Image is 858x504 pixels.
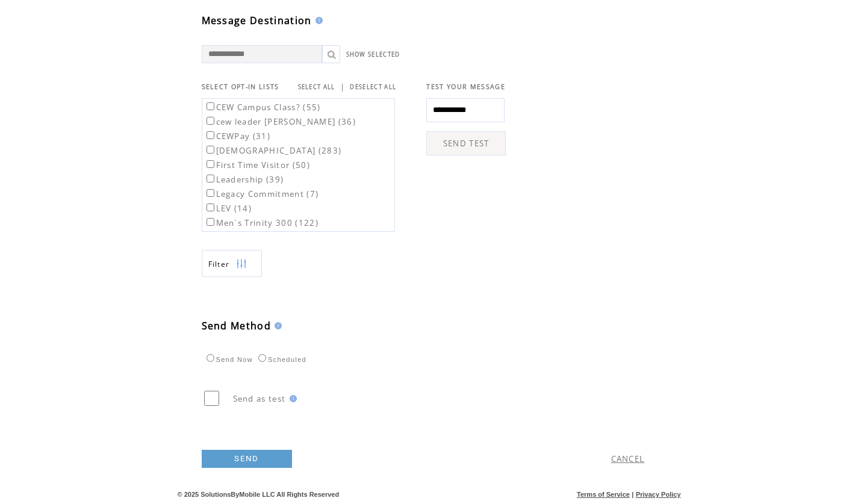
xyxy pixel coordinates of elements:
[207,175,214,182] input: Leadership (39)
[204,160,311,170] label: First Time Visitor (50)
[204,131,271,142] label: CEWPay (31)
[208,259,230,269] span: Show filters
[207,160,214,168] input: First Time Visitor (50)
[204,174,284,185] label: Leadership (39)
[202,319,272,332] span: Send Method
[426,131,506,155] a: SEND TEST
[207,204,214,211] input: LEV (14)
[258,354,266,362] input: Scheduled
[204,356,253,363] label: Send Now
[233,393,286,404] span: Send as test
[204,203,252,214] label: LEV (14)
[271,322,282,329] img: help.gif
[577,491,630,498] a: Terms of Service
[202,82,279,91] span: SELECT OPT-IN LISTS
[236,250,247,278] img: filters.png
[202,14,312,27] span: Message Destination
[207,218,214,226] input: Men`s Trinity 300 (122)
[207,146,214,154] input: [DEMOGRAPHIC_DATA] (283)
[207,117,214,125] input: cew leader [PERSON_NAME] (36)
[286,395,297,402] img: help.gif
[202,250,262,277] a: Filter
[207,189,214,197] input: Legacy Commitment (7)
[350,83,396,91] a: DESELECT ALL
[255,356,306,363] label: Scheduled
[204,217,319,228] label: Men`s Trinity 300 (122)
[204,188,319,199] label: Legacy Commitment (7)
[426,82,505,91] span: TEST YOUR MESSAGE
[611,453,645,464] a: CANCEL
[207,354,214,362] input: Send Now
[340,81,345,92] span: |
[207,102,214,110] input: CEW Campus Class? (55)
[636,491,681,498] a: Privacy Policy
[204,145,342,156] label: [DEMOGRAPHIC_DATA] (283)
[204,116,356,127] label: cew leader [PERSON_NAME] (36)
[298,83,335,91] a: SELECT ALL
[178,491,340,498] span: © 2025 SolutionsByMobile LLC All Rights Reserved
[207,131,214,139] input: CEWPay (31)
[346,51,400,58] a: SHOW SELECTED
[202,450,292,468] a: SEND
[204,102,321,113] label: CEW Campus Class? (55)
[632,491,633,498] span: |
[312,17,323,24] img: help.gif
